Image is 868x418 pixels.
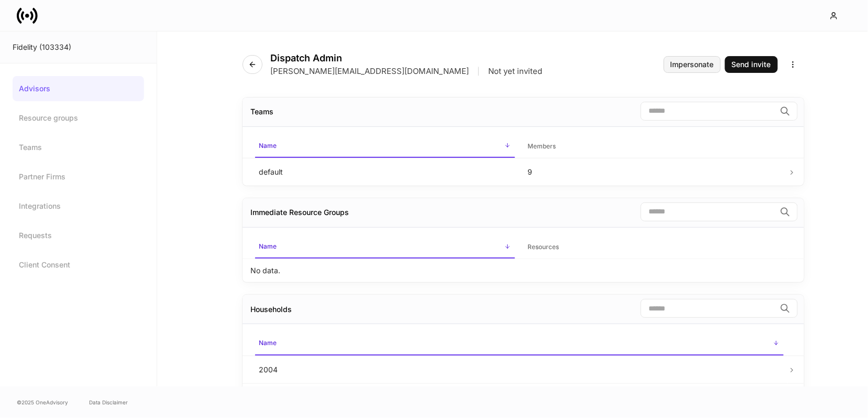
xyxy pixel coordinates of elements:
td: 2004 [251,356,788,383]
button: Send invite [725,56,778,73]
a: Client Consent [13,252,144,277]
td: default [251,158,520,186]
span: Members [523,136,784,157]
td: 9 [519,158,788,186]
span: © 2025 OneAdvisory [17,398,68,406]
div: Households [251,304,292,315]
span: Name [255,135,515,158]
h6: Name [259,141,277,151]
span: Resources [523,237,784,258]
a: Requests [13,223,144,248]
h4: Dispatch Admin [271,52,543,64]
a: Integrations [13,194,144,219]
div: Teams [251,106,274,117]
p: [PERSON_NAME][EMAIL_ADDRESS][DOMAIN_NAME] [271,66,469,77]
div: Impersonate [671,61,714,68]
p: No data. [251,265,281,276]
a: Data Disclaimer [89,398,128,406]
div: Fidelity (103334) [13,42,144,52]
span: Name [255,236,515,259]
a: Teams [13,135,144,160]
h6: Name [259,241,277,251]
button: Impersonate [664,56,721,73]
p: | [478,66,480,77]
h6: Members [528,141,556,151]
p: Not yet invited [489,66,543,77]
a: Partner Firms [13,164,144,189]
a: Advisors [13,76,144,101]
a: Resource groups [13,105,144,131]
td: 2004 [251,383,788,411]
div: Send invite [732,61,771,68]
h6: Name [259,338,277,348]
span: Name [255,333,784,355]
div: Immediate Resource Groups [251,207,349,218]
h6: Resources [528,242,559,252]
